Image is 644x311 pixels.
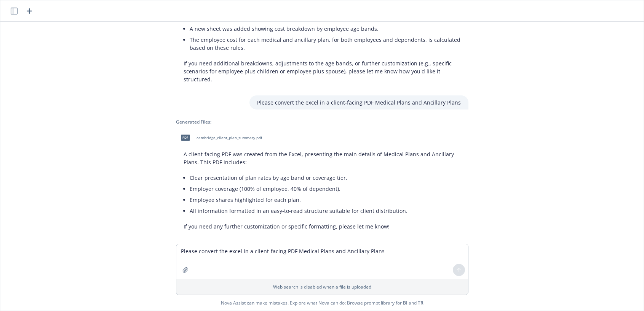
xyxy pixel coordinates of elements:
[3,295,641,311] span: Nova Assist can make mistakes. Explore what Nova can do: Browse prompt library for and
[176,128,264,147] div: pdfcambridge_client_plan_summary.pdf
[176,119,468,125] div: Generated Files:
[403,300,407,306] a: BI
[257,98,461,106] p: Please convert the excel in a client-facing PDF Medical Plans and Ancillary Plans
[184,59,461,83] p: If you need additional breakdowns, adjustments to the age bands, or further customization (e.g., ...
[190,172,461,183] li: Clear presentation of plan rates by age band or coverage tier.
[190,23,461,34] li: A new sheet was added showing cost breakdown by employee age bands.
[184,222,461,230] p: If you need any further customization or specific formatting, please let me know!
[190,205,461,216] li: All information formatted in an easy-to-read structure suitable for client distribution.
[190,183,461,194] li: Employer coverage (100% of employee, 40% of dependent).
[181,135,190,140] span: pdf
[184,150,461,166] p: A client-facing PDF was created from the Excel, presenting the main details of Medical Plans and ...
[190,34,461,53] li: The employee cost for each medical and ancillary plan, for both employees and dependents, is calc...
[190,194,461,205] li: Employee shares highlighted for each plan.
[181,284,463,290] p: Web search is disabled when a file is uploaded
[418,300,423,306] a: TR
[197,135,262,140] span: cambridge_client_plan_summary.pdf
